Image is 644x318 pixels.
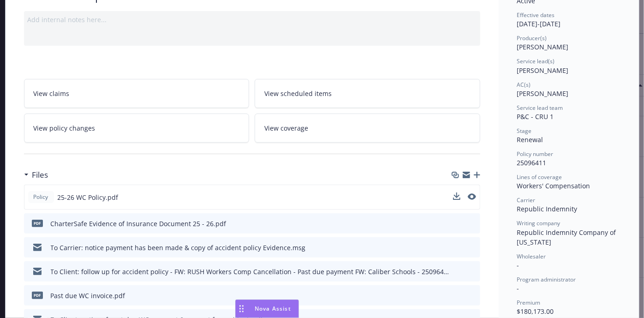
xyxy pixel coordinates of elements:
button: preview file [468,192,476,202]
button: download file [453,291,461,300]
button: download file [453,219,461,228]
span: Wholesaler [517,252,546,260]
span: View policy changes [34,123,95,133]
div: Drag to move [236,300,247,318]
span: Writing company [517,219,561,227]
a: View scheduled items [255,79,480,108]
span: Republic Indemnity Company of [US_STATE] [517,228,618,246]
button: preview file [468,243,477,252]
div: To Client: follow up for accident policy - FW: RUSH Workers Comp Cancellation - Past due payment ... [51,267,450,276]
span: View scheduled items [264,89,332,98]
span: Effective dates [517,11,555,19]
button: preview file [468,291,477,300]
span: 25096411 [517,158,547,167]
span: Policy [32,193,50,201]
span: Republic Indemnity [517,204,578,213]
div: To Carrier: notice payment has been made & copy of accident policy Evidence.msg [51,243,306,252]
span: AC(s) [517,81,531,89]
span: $180,173.00 [517,307,554,316]
span: Policy number [517,150,554,158]
button: preview file [468,219,477,228]
button: preview file [468,193,476,200]
span: Producer(s) [517,34,547,42]
span: 25-26 WC Policy.pdf [58,192,119,202]
span: Lines of coverage [517,173,562,181]
span: [PERSON_NAME] [517,89,569,98]
span: Service lead team [517,104,563,112]
button: download file [453,192,460,200]
span: Service lead(s) [517,57,555,65]
span: Workers' Compensation [517,181,590,190]
span: Stage [517,127,532,135]
span: Renewal [517,135,543,144]
span: - [517,284,519,293]
span: pdf [32,292,43,299]
div: CharterSafe Evidence of Insurance Document 25 - 26.pdf [51,219,227,228]
span: P&C - CRU 1 [517,112,554,121]
span: - [517,261,519,270]
div: [DATE] - [DATE] [517,11,620,29]
button: Nova Assist [235,300,299,318]
button: preview file [468,267,477,276]
div: Add internal notes here... [28,15,477,24]
span: Program administrator [517,276,576,283]
a: View claims [24,79,250,108]
span: pdf [32,220,43,227]
button: download file [453,243,461,252]
span: Premium [517,299,541,306]
span: Carrier [517,196,536,204]
a: View coverage [255,114,480,143]
h3: Files [32,169,48,181]
a: View policy changes [24,114,250,143]
span: [PERSON_NAME] [517,42,569,51]
span: View coverage [264,123,308,133]
span: Nova Assist [255,305,291,312]
div: Past due WC invoice.pdf [51,291,125,300]
span: View claims [34,89,70,98]
div: Files [24,169,48,181]
button: download file [453,267,461,276]
span: [PERSON_NAME] [517,66,569,75]
button: download file [453,192,460,202]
